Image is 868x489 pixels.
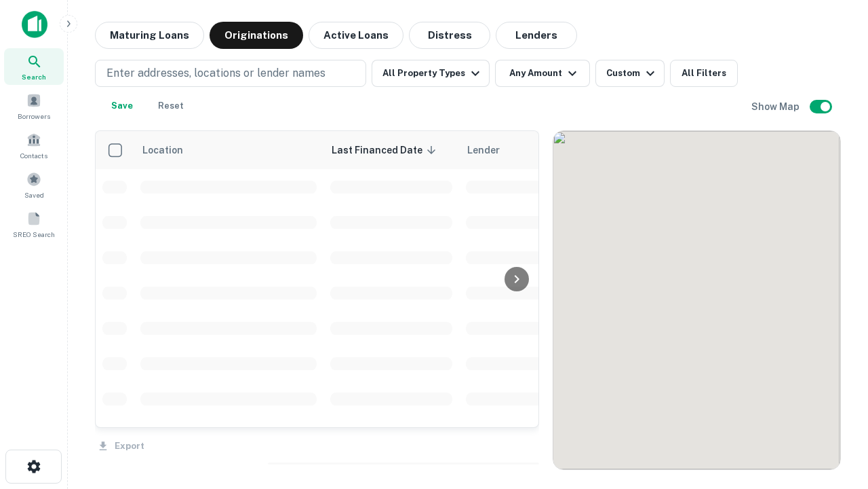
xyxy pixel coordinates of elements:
div: 0 0 [553,131,840,469]
button: Originations [210,22,303,49]
button: Active Loans [309,22,403,49]
a: Search [4,48,64,85]
button: Enter addresses, locations or lender names [95,60,366,87]
button: Distress [409,22,490,49]
a: Saved [4,166,64,203]
span: Search [22,71,46,82]
button: Reset [149,92,193,120]
span: Saved [24,189,44,200]
button: Maturing Loans [95,22,204,49]
button: All Property Types [372,60,490,87]
button: Lenders [496,22,577,49]
button: All Filters [670,60,738,87]
p: Enter addresses, locations or lender names [106,65,325,81]
a: SREO Search [4,206,64,242]
button: Save your search to get updates of matches that match your search criteria. [100,92,144,120]
span: SREO Search [13,229,55,240]
iframe: Chat Widget [800,380,868,446]
span: Last Financed Date [332,142,440,158]
h6: Show Map [751,99,802,114]
th: Last Financed Date [323,131,459,169]
div: Custom [606,65,658,81]
span: Location [142,142,201,158]
a: Borrowers [4,88,64,124]
th: Lender [459,131,676,169]
button: Any Amount [495,60,590,87]
img: capitalize-icon.png [22,11,47,38]
span: Borrowers [18,111,50,122]
th: Location [134,131,323,169]
a: Contacts [4,127,64,164]
span: Lender [467,142,500,158]
button: Custom [595,60,665,87]
span: Contacts [20,150,47,161]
